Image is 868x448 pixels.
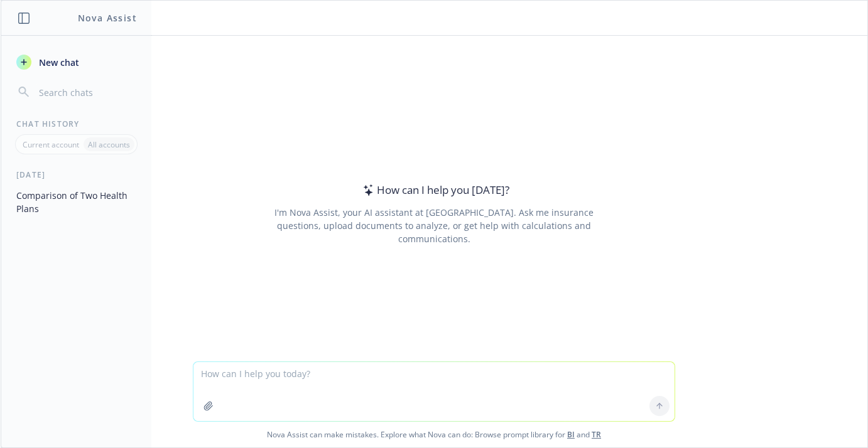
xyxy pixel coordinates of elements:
input: Search chats [36,83,136,101]
button: Comparison of Two Health Plans [11,185,141,219]
h1: Nova Assist [78,11,137,24]
p: Current account [23,139,79,150]
button: New chat [11,51,141,73]
a: TR [592,429,601,440]
div: How can I help you [DATE]? [359,182,509,198]
div: [DATE] [1,169,151,180]
div: I'm Nova Assist, your AI assistant at [GEOGRAPHIC_DATA]. Ask me insurance questions, upload docum... [257,206,610,245]
p: All accounts [88,139,130,150]
span: Nova Assist can make mistakes. Explore what Nova can do: Browse prompt library for and [6,422,862,447]
div: Chat History [1,119,151,129]
a: BI [567,429,575,440]
span: New chat [36,56,79,69]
